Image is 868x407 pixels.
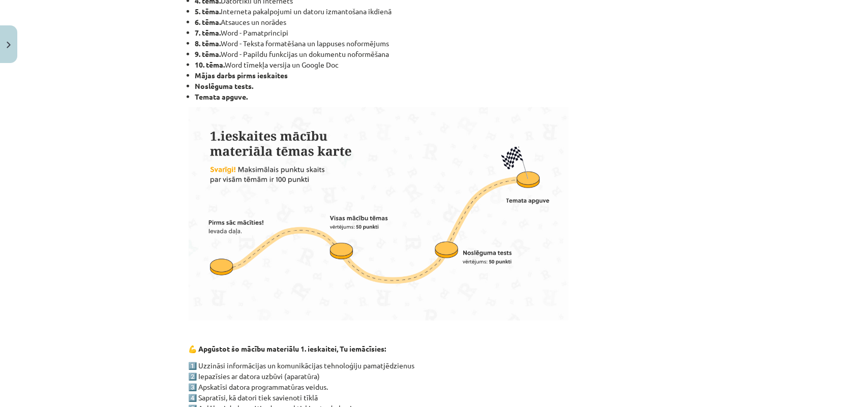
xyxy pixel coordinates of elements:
[195,28,221,37] b: 7. tēma.
[195,27,680,38] li: Word - Pamatprincipi
[195,71,288,80] strong: Mājas darbs pirms ieskaites
[7,42,11,48] img: icon-close-lesson-0947bae3869378f0d4975bcd49f059093ad1ed9edebbc8119c70593378902aed.svg
[195,39,221,48] b: 8. tēma.
[195,60,225,69] b: 10. tēma.
[195,6,680,17] li: Interneta pakalpojumi un datoru izmantošana ikdienā
[195,17,680,27] li: Atsauces un norādes
[195,49,221,58] b: 9. tēma.
[195,59,680,70] li: Word tīmekļa versija un Google Doc
[195,7,221,16] b: 5. tēma.
[189,344,386,353] strong: 💪 Apgūstot šo mācību materiālu 1. ieskaitei, Tu iemācīsies:
[195,17,221,26] b: 6. tēma.
[195,49,680,59] li: Word - Papildu funkcijas un dokumentu noformēšana
[195,92,248,101] b: Temata apguve.
[195,81,254,90] b: Noslēguma tests.
[195,38,680,49] li: Word - Teksta formatēšana un lappuses noformējums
